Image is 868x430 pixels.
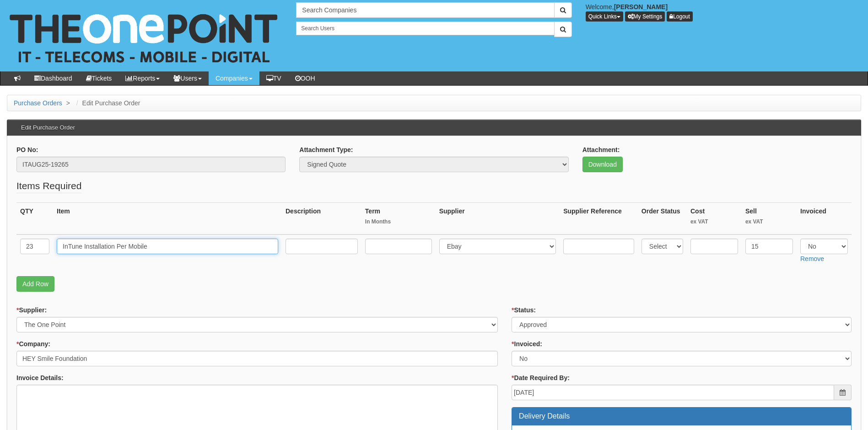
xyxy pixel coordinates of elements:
[667,11,693,22] a: Logout
[27,71,79,85] a: Dashboard
[690,218,738,226] small: ex VAT
[16,120,80,136] h3: Edit Purchase Order
[16,145,38,154] label: PO No:
[365,218,432,226] small: In Months
[745,218,793,226] small: ex VAT
[614,3,668,11] b: [PERSON_NAME]
[14,99,62,107] a: Purchase Orders
[296,22,554,35] input: Search Users
[582,157,623,172] a: Download
[16,179,81,193] legend: Items Required
[288,71,322,85] a: OOH
[167,71,209,85] a: Users
[296,2,554,18] input: Search Companies
[16,203,53,235] th: QTY
[16,305,47,315] label: Supplier:
[53,203,282,235] th: Item
[687,203,742,235] th: Cost
[582,145,620,154] label: Attachment:
[560,203,638,235] th: Supplier Reference
[74,98,140,108] li: Edit Purchase Order
[16,373,64,382] label: Invoice Details:
[638,203,687,235] th: Order Status
[64,99,72,107] span: >
[625,11,665,22] a: My Settings
[436,203,560,235] th: Supplier
[519,412,844,420] h3: Delivery Details
[16,276,54,292] a: Add Row
[361,203,436,235] th: Term
[800,255,824,262] a: Remove
[79,71,119,85] a: Tickets
[742,203,797,235] th: Sell
[209,71,259,85] a: Companies
[119,71,167,85] a: Reports
[299,145,353,154] label: Attachment Type:
[16,339,50,348] label: Company:
[586,11,623,22] button: Quick Links
[512,305,536,315] label: Status:
[512,339,542,348] label: Invoiced:
[797,203,852,235] th: Invoiced
[512,373,570,382] label: Date Required By:
[259,71,288,85] a: TV
[282,203,361,235] th: Description
[579,2,868,22] div: Welcome,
